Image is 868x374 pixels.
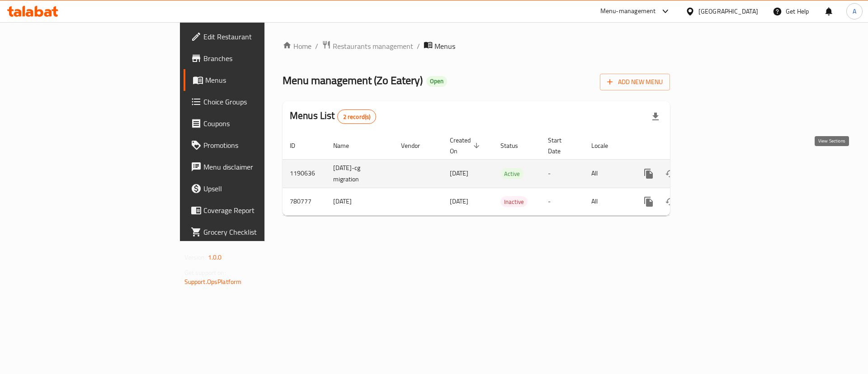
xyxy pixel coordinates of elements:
span: Add New Menu [607,76,663,88]
span: Start Date [548,135,573,156]
a: Restaurants management [322,40,413,52]
button: Add New Menu [600,74,670,90]
div: [GEOGRAPHIC_DATA] [698,6,758,16]
div: Export file [645,106,666,128]
span: Vendor [401,140,432,151]
a: Upsell [184,178,325,199]
span: Promotions [203,140,318,151]
td: [DATE] [326,188,394,215]
td: [DATE]-cg migration [326,159,394,188]
span: Coverage Report [203,205,318,216]
a: Menu disclaimer [184,156,325,178]
span: Restaurants management [333,41,413,52]
a: Branches [184,47,325,69]
span: [DATE] [450,195,468,207]
table: enhanced table [283,132,732,216]
span: Coupons [203,118,318,129]
span: Inactive [500,197,528,207]
button: more [638,191,660,213]
span: [DATE] [450,167,468,179]
span: Name [333,140,361,151]
span: Open [426,77,447,85]
span: Menus [205,75,318,85]
span: Choice Groups [203,96,318,107]
div: Inactive [500,196,528,207]
span: Version: [184,251,207,263]
span: Status [500,140,530,151]
a: Choice Groups [184,91,325,113]
td: All [584,159,631,188]
button: Change Status [660,191,681,213]
span: Locale [591,140,620,151]
span: 2 record(s) [338,113,376,121]
th: Actions [631,132,732,160]
a: Edit Restaurant [184,26,325,47]
span: Created On [450,135,482,156]
span: 1.0.0 [208,251,222,263]
span: Menu management ( Zo Eatery ) [283,70,423,90]
td: - [541,159,584,188]
td: All [584,188,631,215]
div: Active [500,168,524,179]
span: Upsell [203,183,318,194]
span: Grocery Checklist [203,227,318,237]
span: Get support on: [184,267,226,279]
a: Promotions [184,134,325,156]
a: Coverage Report [184,199,325,221]
a: Menus [184,69,325,91]
div: Total records count [337,109,377,124]
span: Menu disclaimer [203,161,318,172]
li: / [417,41,420,52]
a: Grocery Checklist [184,221,325,243]
span: Edit Restaurant [203,31,318,42]
button: more [638,163,660,185]
span: A [853,6,856,16]
span: Active [500,169,524,179]
h2: Menus List [290,109,376,124]
span: Menus [434,41,455,52]
nav: breadcrumb [283,40,670,52]
button: Change Status [660,163,681,185]
div: Open [426,76,447,87]
td: - [541,188,584,215]
div: Menu-management [600,6,656,17]
span: Branches [203,53,318,64]
a: Coupons [184,113,325,134]
a: Support.OpsPlatform [184,276,242,288]
span: ID [290,140,307,151]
